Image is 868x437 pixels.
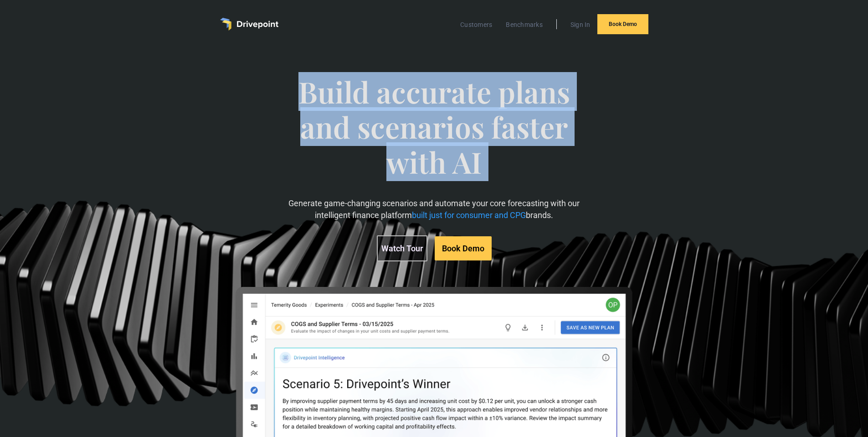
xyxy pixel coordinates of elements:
a: home [220,18,278,31]
a: Book Demo [597,14,648,34]
span: built just for consumer and CPG [412,210,526,220]
span: Build accurate plans and scenarios faster with AI [284,74,584,198]
a: Sign In [566,19,595,31]
a: Customers [456,19,497,31]
p: Generate game-changing scenarios and automate your core forecasting with our intelligent finance ... [284,198,584,220]
a: Benchmarks [501,19,547,31]
a: Book Demo [435,236,492,260]
a: Watch Tour [377,235,427,261]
